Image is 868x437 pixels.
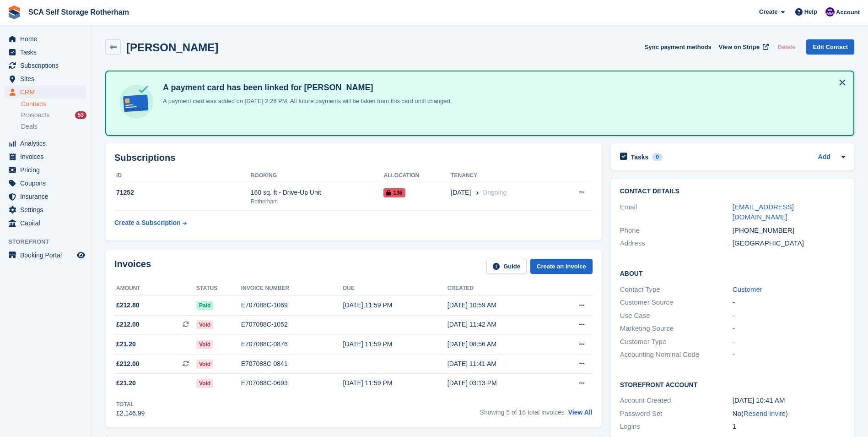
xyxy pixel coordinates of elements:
th: Invoice number [241,281,343,296]
div: Total [116,400,145,409]
img: stora-icon-8386f47178a22dfd0bd8f6a31ec36ba5ce8667c1dd55bd0f319d3a0aa187defe.svg [7,5,21,19]
span: Account [836,8,860,17]
th: Amount [114,281,196,296]
div: £2,146.99 [116,409,145,418]
a: View on Stripe [715,39,771,55]
th: Booking [251,169,384,183]
a: menu [5,177,86,190]
a: menu [5,86,86,98]
div: 1 [733,421,845,432]
div: Email [620,202,733,223]
a: menu [5,137,86,150]
span: CRM [20,86,75,98]
div: - [733,337,845,347]
div: E707088C-1069 [241,300,343,310]
div: [DATE] 11:59 PM [343,378,447,388]
h2: Subscriptions [114,153,593,163]
span: Home [20,33,75,45]
div: [DATE] 11:42 AM [447,320,552,329]
span: View on Stripe [719,43,760,52]
div: [DATE] 10:59 AM [447,300,552,310]
a: Guide [486,259,527,274]
span: Capital [20,217,75,229]
a: Add [818,152,830,163]
h2: Storefront Account [620,380,845,389]
span: £21.20 [116,378,136,388]
div: Contact Type [620,284,733,295]
div: [DATE] 11:41 AM [447,359,552,369]
a: Contacts [21,100,86,109]
a: menu [5,46,86,59]
div: [DATE] 11:59 PM [343,339,447,349]
span: Ongoing [482,189,507,196]
div: Use Case [620,311,733,321]
div: [DATE] 03:13 PM [447,378,552,388]
a: [EMAIL_ADDRESS][DOMAIN_NAME] [733,203,794,221]
button: Delete [774,39,799,55]
a: Prospects 53 [21,110,86,120]
a: menu [5,150,86,163]
h4: A payment card has been linked for [PERSON_NAME] [159,82,452,93]
h2: [PERSON_NAME] [126,41,218,54]
a: menu [5,217,86,229]
a: menu [5,59,86,72]
div: [DATE] 11:59 PM [343,300,447,310]
span: Prospects [21,111,49,120]
div: - [733,297,845,308]
span: Invoices [20,150,75,163]
span: £212.80 [116,300,140,310]
a: Preview store [75,250,86,261]
img: Kelly Neesham [825,7,835,16]
div: - [733,311,845,321]
div: [DATE] 10:41 AM [733,395,845,406]
th: Tenancy [451,169,556,183]
span: Void [196,340,213,349]
div: Create a Subscription [114,218,181,228]
a: Deals [21,122,86,131]
span: Void [196,360,213,369]
span: Booking Portal [20,249,75,262]
a: Create a Subscription [114,214,187,231]
span: Showing 5 of 16 total invoices [480,409,565,416]
span: Sites [20,72,75,85]
div: 0 [652,153,663,161]
div: 160 sq. ft - Drive-Up Unit [251,188,384,197]
a: menu [5,72,86,85]
span: Deals [21,122,38,131]
div: Customer Type [620,337,733,347]
span: Coupons [20,177,75,190]
span: Tasks [20,46,75,59]
span: [DATE] [451,188,471,197]
span: 136 [383,188,405,197]
th: Due [343,281,447,296]
img: card-linked-ebf98d0992dc2aeb22e95c0e3c79077019eb2392cfd83c6a337811c24bc77127.svg [117,82,156,121]
div: - [733,350,845,360]
a: menu [5,33,86,45]
div: Password Set [620,409,733,419]
h2: Invoices [114,259,151,274]
div: [DATE] 08:56 AM [447,339,552,349]
a: Customer [733,285,762,293]
div: No [733,409,845,419]
a: menu [5,249,86,262]
a: Edit Contact [806,39,854,55]
span: Help [804,7,817,16]
div: 53 [75,111,86,119]
span: Void [196,320,213,329]
div: Rotherham [251,197,384,206]
a: menu [5,164,86,176]
a: menu [5,190,86,203]
div: E707088C-0876 [241,339,343,349]
div: E707088C-1052 [241,320,343,329]
span: Pricing [20,164,75,176]
span: Insurance [20,190,75,203]
div: - [733,323,845,334]
h2: Tasks [631,153,649,161]
a: Create an Invoice [530,259,593,274]
div: Address [620,238,733,249]
span: Create [759,7,777,16]
span: ( ) [741,410,788,417]
div: Customer Source [620,297,733,308]
span: Settings [20,203,75,216]
span: £21.20 [116,339,136,349]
